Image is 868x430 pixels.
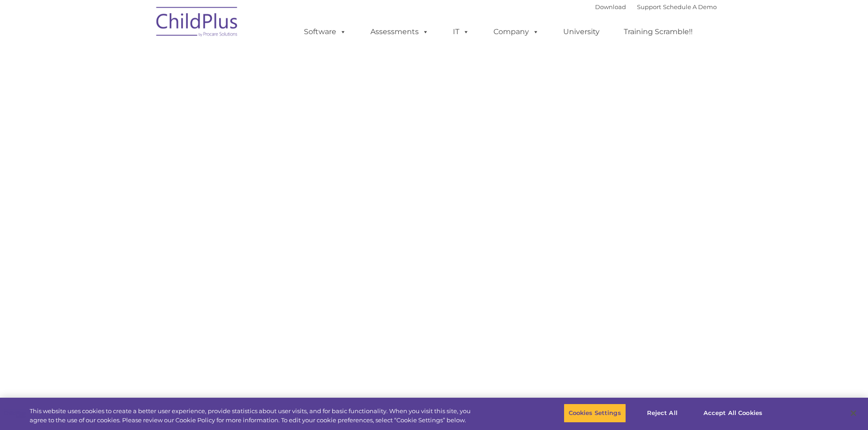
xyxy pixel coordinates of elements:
a: Training Scramble!! [615,23,702,41]
div: This website uses cookies to create a better user experience, provide statistics about user visit... [30,407,478,425]
a: Assessments [361,23,438,41]
a: Software [295,23,355,41]
img: ChildPlus by Procare Solutions [152,0,243,46]
font: | [595,3,717,10]
a: Schedule A Demo [663,3,717,10]
a: Download [595,3,626,10]
button: Cookies Settings [564,404,626,423]
a: University [554,23,609,41]
a: Support [637,3,661,10]
button: Reject All [634,404,691,423]
button: Accept All Cookies [699,404,767,423]
a: IT [444,23,478,41]
button: Close [843,403,863,423]
a: Company [484,23,548,41]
